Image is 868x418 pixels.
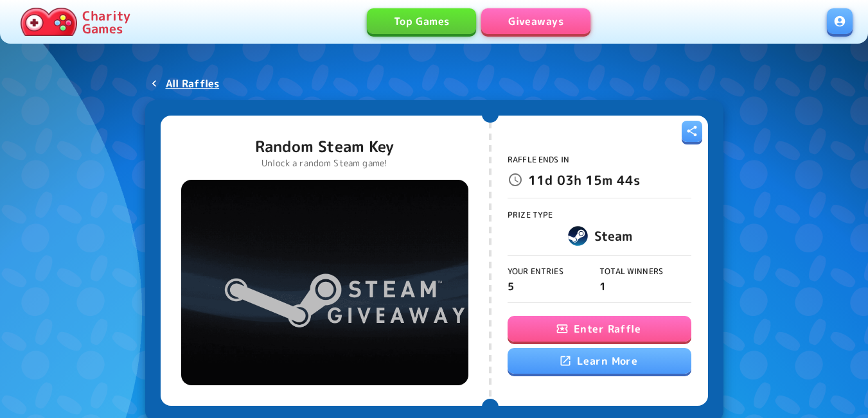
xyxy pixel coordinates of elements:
a: Giveaways [481,8,590,34]
a: Learn More [508,348,691,374]
img: Random Steam Key [181,180,468,385]
a: All Raffles [145,72,225,95]
a: Top Games [367,8,476,34]
a: Charity Games [15,5,136,39]
h6: Steam [594,225,633,246]
span: Raffle Ends In [508,154,569,165]
p: Random Steam Key [255,136,394,157]
span: Prize Type [508,209,553,220]
span: Total Winners [599,266,663,277]
p: All Raffles [166,76,220,91]
p: Charity Games [82,9,130,35]
p: 1 [599,279,691,294]
button: Enter Raffle [508,316,691,342]
img: Charity.Games [21,8,77,36]
p: 5 [508,279,599,294]
span: Your Entries [508,266,563,277]
p: 11d 03h 15m 44s [528,170,640,190]
p: Unlock a random Steam game! [255,157,394,170]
